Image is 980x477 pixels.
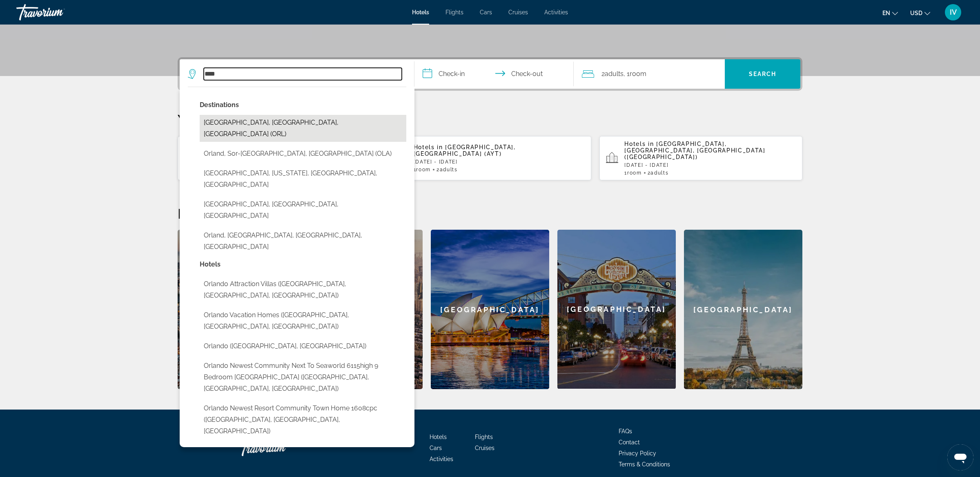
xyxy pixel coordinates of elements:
a: Hotels [430,434,447,440]
a: Flights [475,434,493,440]
button: Select hotel: Orlando Newest Community Next To Seaworld 6115high 9 Bedroom Villa (Orlando, FL, US) [200,358,406,396]
span: Room [627,170,642,176]
a: Cars [480,9,492,16]
span: 1 [624,170,641,176]
button: Select city: Orlat, Sibiu, Romania [200,197,406,224]
p: City options [200,99,406,111]
a: Activities [544,9,568,16]
span: Adults [605,70,624,78]
a: San Diego[GEOGRAPHIC_DATA] [557,230,676,389]
button: Hotels in [GEOGRAPHIC_DATA], [GEOGRAPHIC_DATA] ([GEOGRAPHIC_DATA])[DATE] - [DATE]1Room2Adults [178,136,381,181]
a: Hotels [412,9,429,16]
a: Cruises [508,9,528,16]
div: Search widget [180,59,800,89]
a: Go Home [239,436,321,460]
a: Cars [430,445,442,451]
span: Adults [650,170,668,176]
button: Change currency [910,7,930,19]
button: Select hotel: Orlando Attraction Villas (Davenport, FL, US) [200,276,406,303]
span: 1 [414,167,431,172]
a: Barcelona[GEOGRAPHIC_DATA] [178,230,296,389]
button: Hotels in [GEOGRAPHIC_DATA], [GEOGRAPHIC_DATA], [GEOGRAPHIC_DATA] ([GEOGRAPHIC_DATA])[DATE] - [DA... [599,136,802,181]
button: Search [725,59,800,89]
span: Adults [440,167,458,172]
span: en [882,10,890,16]
span: [GEOGRAPHIC_DATA], [GEOGRAPHIC_DATA] (AYT) [414,144,516,157]
p: Your Recent Searches [178,111,802,128]
h2: Featured Destinations [178,205,802,222]
button: Select hotel: Orlando Newest Resort Community Town Home 1608cpc (Kissimmee, FL, US) [200,401,406,439]
span: , 1 [624,68,646,80]
iframe: Кнопка запуска окна обмена сообщениями [947,444,973,470]
button: Select city: Orland, Chico, CA, United States [200,228,406,255]
span: Room [416,167,431,172]
a: Activities [430,456,453,462]
div: [GEOGRAPHIC_DATA] [178,230,296,389]
button: User Menu [942,4,964,21]
span: 2 [437,167,458,172]
button: Change language [882,7,898,19]
span: USD [910,10,922,16]
button: Select hotel: Orlando (Porto Garibaldi, IT) [200,338,406,354]
a: FAQs [619,428,632,434]
a: Paris[GEOGRAPHIC_DATA] [684,230,802,389]
p: [DATE] - [DATE] [624,162,796,168]
a: Terms & Conditions [619,461,670,468]
a: Sydney[GEOGRAPHIC_DATA] [431,230,549,389]
a: Contact [619,439,640,446]
span: [GEOGRAPHIC_DATA], [GEOGRAPHIC_DATA], [GEOGRAPHIC_DATA] ([GEOGRAPHIC_DATA]) [624,141,765,160]
button: Select city: Orlando International Airport, Florida, FL, United States [200,166,406,193]
div: Destination search results [180,87,414,447]
button: Select hotel: Orlando Vacation Homes (Davenport, FL, US) [200,307,406,334]
a: Privacy Policy [619,450,656,457]
button: Select city: Orland, Sor-Trondelag, Norway (OLA) [200,146,406,161]
span: Hotels in [624,141,654,147]
a: Cruises [475,445,494,451]
a: Travorium [16,2,98,23]
div: [GEOGRAPHIC_DATA] [431,230,549,389]
span: Search [749,71,777,77]
span: IV [950,8,957,16]
div: [GEOGRAPHIC_DATA] [557,230,676,389]
button: Select city: Orlando, FL, United States (ORL) [200,115,406,142]
p: Hotel options [200,259,406,270]
button: Select check in and out date [414,59,574,89]
span: Room [630,70,646,78]
p: [DATE] - [DATE] [414,159,585,165]
button: Travelers: 2 adults, 0 children [574,59,725,89]
span: 2 [601,68,624,80]
button: Hotels in [GEOGRAPHIC_DATA], [GEOGRAPHIC_DATA] (AYT)[DATE] - [DATE]1Room2Adults [389,136,592,181]
input: Search hotel destination [204,68,402,80]
a: Flights [445,9,463,16]
span: 2 [648,170,669,176]
div: [GEOGRAPHIC_DATA] [684,230,802,389]
span: Hotels in [414,144,443,150]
